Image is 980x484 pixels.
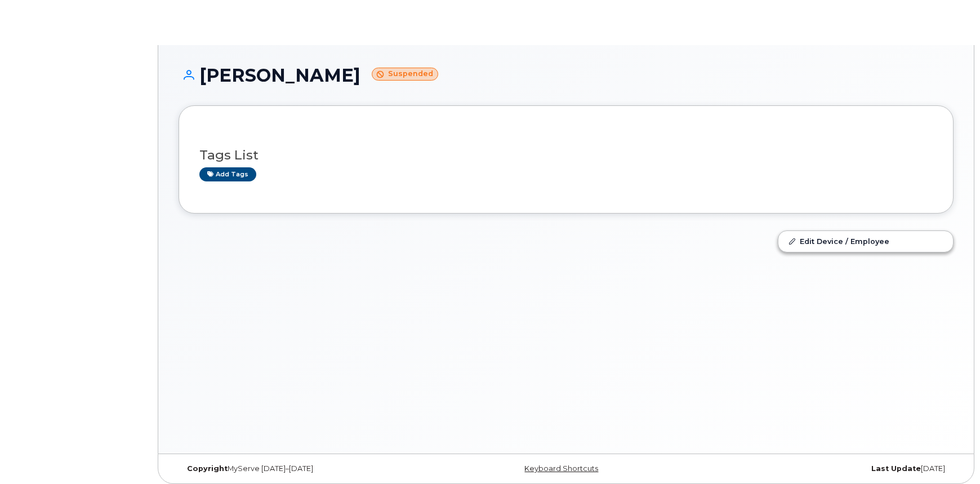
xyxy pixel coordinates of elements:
div: MyServe [DATE]–[DATE] [179,464,437,473]
strong: Copyright [187,464,228,473]
small: Suspended [372,68,438,81]
a: Keyboard Shortcuts [524,464,598,473]
a: Add tags [199,167,256,181]
strong: Last Update [871,464,921,473]
h3: Tags List [199,148,933,162]
div: [DATE] [695,464,954,473]
h1: [PERSON_NAME] [179,65,954,85]
a: Edit Device / Employee [778,231,953,251]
